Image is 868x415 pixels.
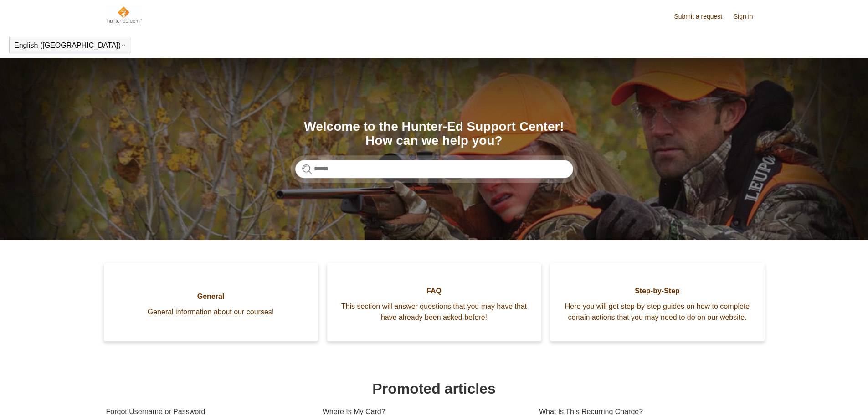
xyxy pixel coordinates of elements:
a: FAQ This section will answer questions that you may have that have already been asked before! [327,263,541,341]
span: General [118,291,304,302]
span: Here you will get step-by-step guides on how to complete certain actions that you may need to do ... [564,301,751,323]
div: Chat Support [809,384,862,408]
input: Search [295,160,573,178]
a: Submit a request [674,12,731,21]
img: Hunter-Ed Help Center home page [106,5,143,24]
h1: Promoted articles [106,378,762,400]
button: English ([GEOGRAPHIC_DATA]) [14,41,126,50]
h1: Welcome to the Hunter-Ed Support Center! How can we help you? [295,120,573,148]
span: Step-by-Step [564,286,751,297]
a: General General information about our courses! [104,263,318,341]
span: General information about our courses! [118,307,304,318]
span: FAQ [341,286,528,297]
span: This section will answer questions that you may have that have already been asked before! [341,301,528,323]
a: Step-by-Step Here you will get step-by-step guides on how to complete certain actions that you ma... [550,263,765,341]
a: Sign in [734,12,762,21]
